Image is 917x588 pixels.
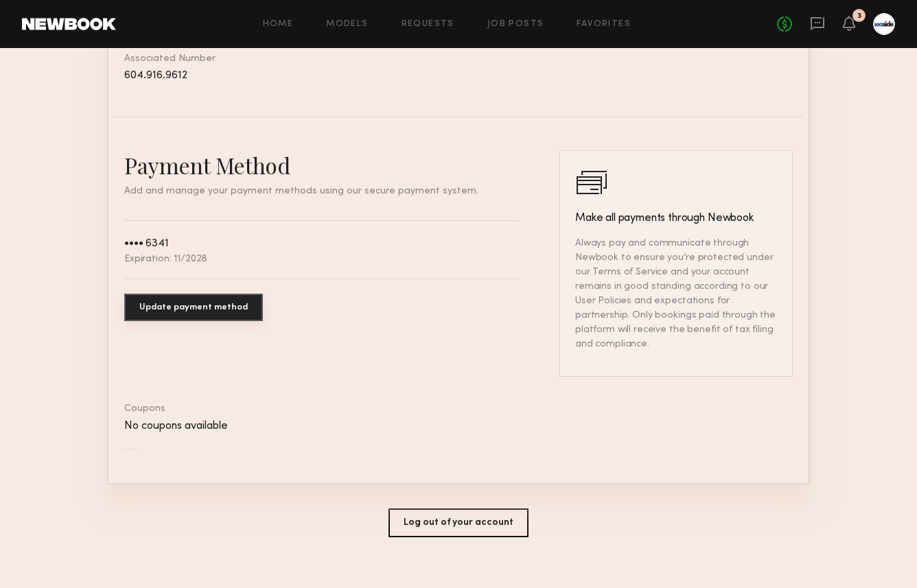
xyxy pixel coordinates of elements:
div: Coupons [124,404,793,414]
p: Add and manage your payment methods using our secure payment system. [124,187,518,196]
div: No coupons available [124,421,793,432]
a: Favorites [577,20,631,29]
button: Log out of your account [388,508,529,537]
a: Home [263,20,294,29]
button: Update payment method [124,294,263,321]
a: Requests [402,20,454,29]
a: Models [326,20,368,29]
div: 3 [857,12,861,20]
div: •••• 6341 [124,238,169,250]
div: Expiration: 11/2028 [124,255,207,264]
span: 604.916.9612 [124,70,187,81]
p: Always pay and communicate through Newbook to ensure you’re protected under our Terms of Service ... [575,236,777,351]
div: Associated Number [124,51,793,83]
h2: Payment Method [124,150,518,180]
h3: Make all payments through Newbook [575,210,777,226]
a: Job Posts [487,20,544,29]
